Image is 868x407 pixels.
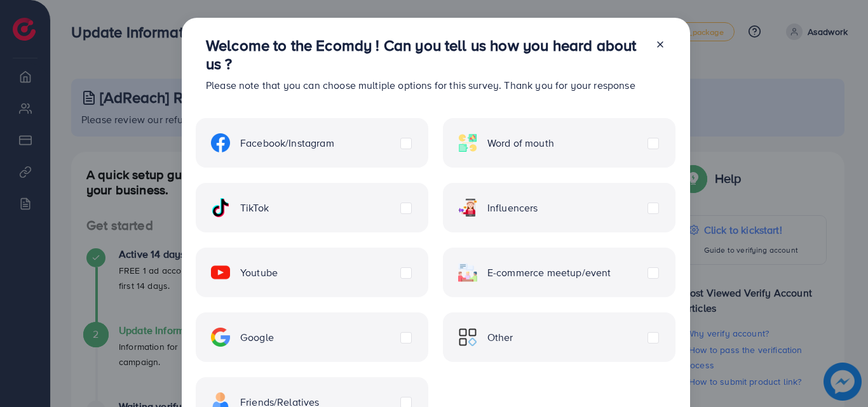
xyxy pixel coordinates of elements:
[240,330,274,345] span: Google
[458,133,477,152] img: ic-word-of-mouth.a439123d.svg
[487,265,611,280] span: E-commerce meetup/event
[487,136,554,150] span: Word of mouth
[240,136,334,150] span: Facebook/Instagram
[240,201,269,215] span: TikTok
[458,263,477,282] img: ic-ecommerce.d1fa3848.svg
[458,198,477,217] img: ic-influencers.a620ad43.svg
[487,330,513,345] span: Other
[211,198,230,217] img: ic-tiktok.4b20a09a.svg
[487,201,538,215] span: Influencers
[206,36,645,73] h3: Welcome to the Ecomdy ! Can you tell us how you heard about us ?
[211,328,230,347] img: ic-google.5bdd9b68.svg
[211,133,230,152] img: ic-facebook.134605ef.svg
[211,263,230,282] img: ic-youtube.715a0ca2.svg
[206,77,645,93] p: Please note that you can choose multiple options for this survey. Thank you for your response
[458,328,477,347] img: ic-other.99c3e012.svg
[240,265,278,280] span: Youtube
